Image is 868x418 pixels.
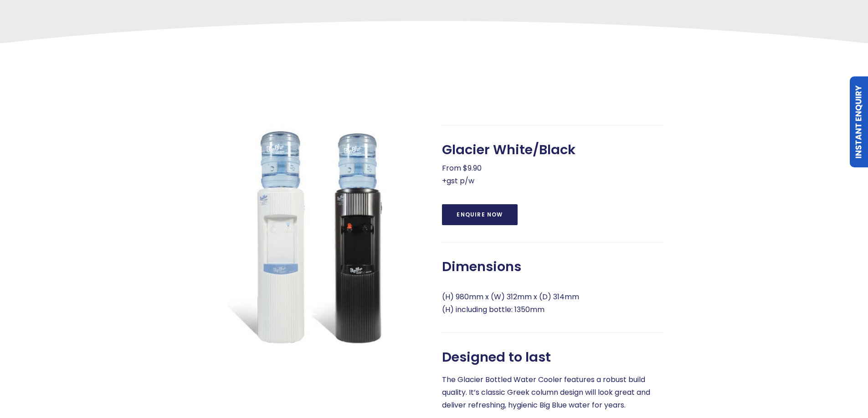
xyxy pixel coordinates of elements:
[442,259,521,275] span: Dimensions
[442,291,663,316] p: (H) 980mm x (W) 312mm x (D) 314mm (H) including bottle: 1350mm
[850,76,868,167] a: Instant Enquiry
[442,142,575,158] span: Glacier White/Black
[442,373,663,412] p: The Glacier Bottled Water Cooler features a robust build quality. It’s classic Greek column desig...
[808,358,855,405] iframe: Chatbot
[442,162,663,187] p: From $9.90 +gst p/w
[442,204,517,225] a: Enquire Now
[442,349,551,365] span: Designed to last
